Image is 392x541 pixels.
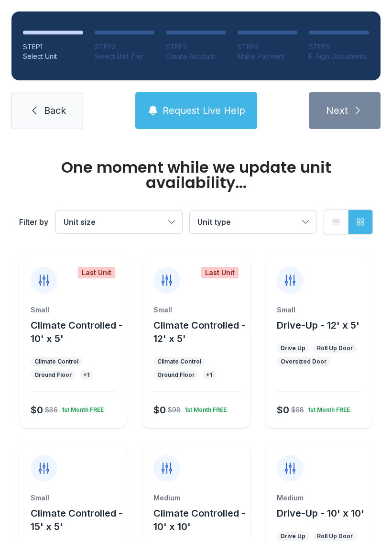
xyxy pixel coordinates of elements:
button: Unit type [190,210,316,233]
div: $0 [153,403,166,417]
div: Small [31,493,115,503]
span: Climate Controlled - 12' x 5' [153,320,246,344]
div: 1st Month FREE [304,402,350,414]
div: One moment while we update unit availability... [19,160,373,190]
div: Select Unit [23,52,83,61]
div: $68 [291,405,304,415]
span: Request Live Help [163,104,245,117]
span: Drive-Up - 10' x 10' [277,508,364,519]
span: Drive-Up - 12' x 5' [277,320,359,331]
div: + 1 [83,371,89,379]
div: Small [277,305,361,315]
div: $0 [277,403,289,417]
span: Next [326,104,348,117]
div: Select Unit Tier [95,52,155,61]
span: Back [44,104,66,117]
span: Unit type [197,217,231,227]
div: STEP 2 [95,42,155,52]
div: Make Payment [238,52,298,61]
div: Filter by [19,216,48,228]
div: Ground Floor [34,371,72,379]
button: Drive-Up - 12' x 5' [277,319,359,332]
div: Last Unit [201,267,239,278]
span: Climate Controlled - 15' x 5' [31,508,123,532]
div: Small [31,305,115,315]
div: Medium [277,493,361,503]
button: Climate Controlled - 10' x 10' [153,507,246,533]
div: STEP 1 [23,42,83,52]
div: Climate Control [34,358,78,365]
div: + 1 [206,371,212,379]
div: Oversized Door [281,358,327,365]
div: Drive Up [281,344,305,352]
button: Drive-Up - 10' x 10' [277,507,364,520]
span: Climate Controlled - 10' x 5' [31,320,123,344]
button: Climate Controlled - 15' x 5' [31,507,123,533]
div: E-Sign Documents [309,52,369,61]
div: STEP 3 [166,42,226,52]
div: 1st Month FREE [181,402,227,414]
div: Climate Control [157,358,201,365]
div: 1st Month FREE [58,402,104,414]
div: Roll Up Door [317,344,353,352]
div: Roll Up Door [317,532,353,540]
div: Create Account [166,52,226,61]
div: $0 [31,403,43,417]
div: STEP 4 [238,42,298,52]
div: $98 [168,405,181,415]
button: Climate Controlled - 12' x 5' [153,319,246,345]
div: Ground Floor [157,371,195,379]
div: $86 [45,405,58,415]
button: Unit size [56,210,182,233]
span: Unit size [64,217,96,227]
div: Small [153,305,238,315]
div: Last Unit [78,267,115,278]
div: Drive Up [281,532,305,540]
div: STEP 5 [309,42,369,52]
button: Climate Controlled - 10' x 5' [31,319,123,345]
div: Medium [153,493,238,503]
span: Climate Controlled - 10' x 10' [153,508,246,532]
